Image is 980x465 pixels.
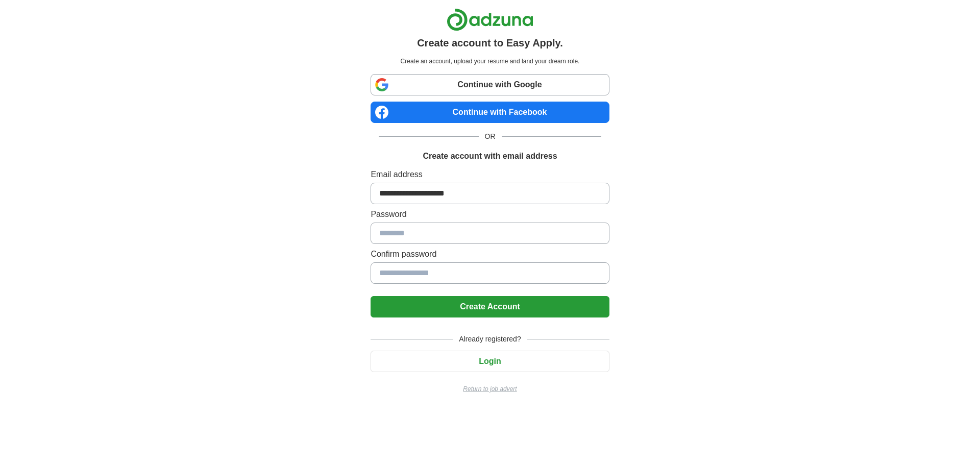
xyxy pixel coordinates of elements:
[371,357,609,365] a: Login
[417,35,563,51] h1: Create account to Easy Apply.
[447,8,533,31] img: Adzuna logo
[371,208,609,221] label: Password
[453,334,527,345] span: Already registered?
[371,384,609,394] a: Return to job advert
[371,74,609,95] a: Continue with Google
[423,150,557,162] h1: Create account with email address
[371,102,609,123] a: Continue with Facebook
[479,131,502,142] span: OR
[371,296,609,317] button: Create Account
[371,351,609,372] button: Login
[371,168,609,181] label: Email address
[371,248,609,260] label: Confirm password
[373,57,607,66] p: Create an account, upload your resume and land your dream role.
